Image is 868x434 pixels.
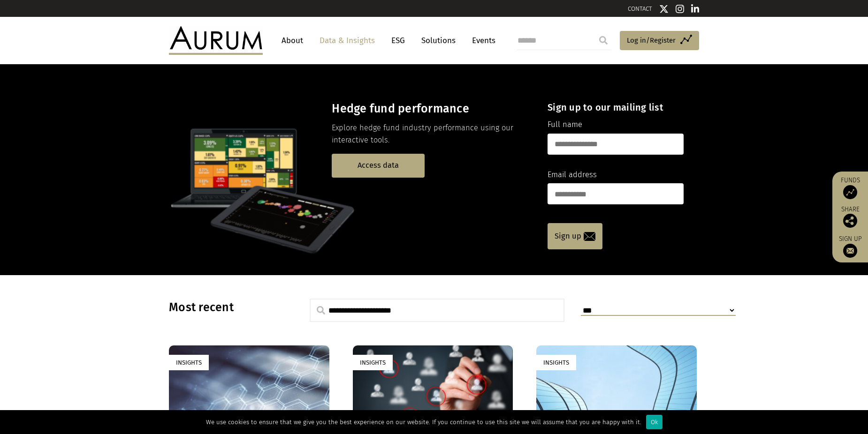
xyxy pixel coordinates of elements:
label: Full name [548,119,582,131]
a: ESG [387,32,410,49]
label: Email address [548,169,597,181]
a: Funds [837,176,863,199]
div: Insights [536,355,576,370]
h4: Sign up to our mailing list [548,102,684,113]
span: Log in/Register [627,35,676,46]
img: email-icon [584,232,595,241]
img: Share this post [843,214,857,228]
h3: Hedge fund performance [332,102,531,116]
div: Insights [353,355,393,370]
a: About [277,32,308,49]
img: Aurum [169,26,263,54]
a: Log in/Register [620,31,699,51]
img: Access Funds [843,185,857,199]
img: search.svg [317,306,325,314]
img: Sign up to our newsletter [843,244,857,258]
div: Share [837,206,863,228]
input: Submit [594,31,613,50]
p: Explore hedge fund industry performance using our interactive tools. [332,122,531,147]
a: Access data [332,154,425,178]
a: CONTACT [628,5,652,12]
img: Linkedin icon [691,4,700,14]
a: Events [467,32,495,49]
div: Ok [646,415,662,429]
a: Data & Insights [315,32,380,49]
div: Insights [169,355,209,370]
img: Twitter icon [659,4,669,14]
a: Sign up [548,223,602,249]
a: Solutions [417,32,460,49]
img: Instagram icon [676,4,684,14]
h3: Most recent [169,300,286,314]
a: Sign up [837,235,863,258]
